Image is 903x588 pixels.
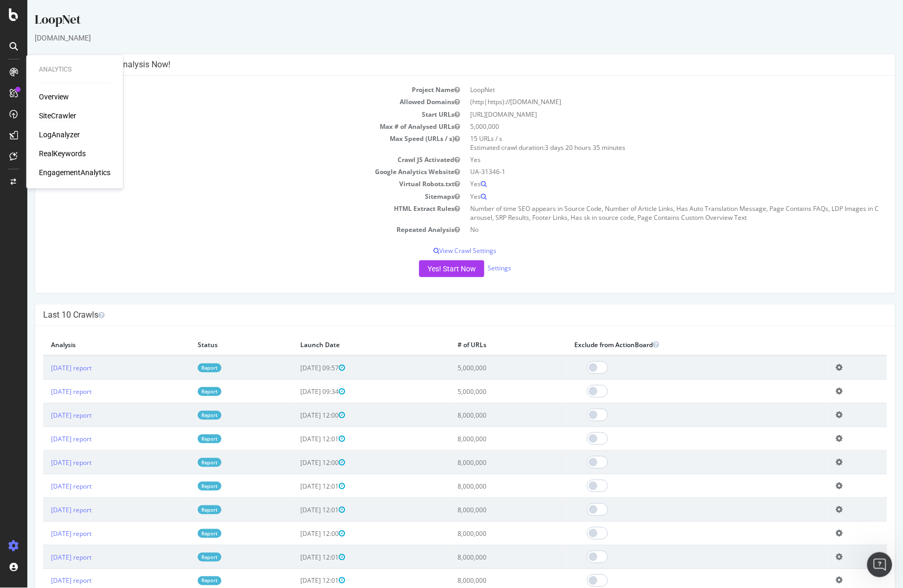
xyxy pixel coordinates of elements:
[24,434,64,443] a: [DATE] report
[867,552,892,577] iframe: Intercom live chat
[24,411,64,420] a: [DATE] report
[273,411,318,420] span: [DATE] 12:00
[273,387,318,396] span: [DATE] 09:34
[170,576,194,585] a: Report
[39,130,80,140] a: LogAnalyzer
[39,149,86,159] a: RealKeywords
[438,166,860,178] td: UA-31346-1
[273,576,318,585] span: [DATE] 12:01
[438,202,860,224] td: Number of time SEO appears in Source Code, Number of Article Links, Has Auto Translation Message,...
[7,11,868,33] div: LoopNet
[438,120,860,133] td: 5,000,000
[24,482,64,491] a: [DATE] report
[438,154,860,166] td: Yes
[24,505,64,514] a: [DATE] report
[170,553,194,562] a: Report
[16,166,438,178] td: Google Analytics Website
[7,33,868,43] div: [DOMAIN_NAME]
[16,108,438,120] td: Start URLs
[438,96,860,108] td: (http|https)://[DOMAIN_NAME]
[170,505,194,514] a: Report
[438,190,860,202] td: Yes
[423,356,539,380] td: 5,000,000
[273,363,318,372] span: [DATE] 09:57
[16,96,438,108] td: Allowed Domains
[170,411,194,420] a: Report
[16,334,163,356] th: Analysis
[16,154,438,166] td: Crawl JS Activated
[170,458,194,467] a: Report
[273,482,318,491] span: [DATE] 12:01
[39,168,110,178] a: EngagementAnalytics
[423,380,539,403] td: 5,000,000
[16,246,860,255] p: View Crawl Settings
[16,202,438,224] td: HTML Extract Rules
[39,65,110,74] div: Analytics
[16,224,438,236] td: Repeated Analysis
[163,334,265,356] th: Status
[265,334,423,356] th: Launch Date
[273,505,318,514] span: [DATE] 12:01
[438,178,860,190] td: Yes
[438,84,860,96] td: LoopNet
[518,143,598,152] span: 3 days 20 hours 35 minutes
[423,427,539,451] td: 8,000,000
[423,522,539,545] td: 8,000,000
[423,474,539,498] td: 8,000,000
[273,529,318,538] span: [DATE] 12:00
[170,529,194,538] a: Report
[24,576,64,585] a: [DATE] report
[438,224,860,236] td: No
[460,263,484,272] a: Settings
[438,133,860,154] td: 15 URLs / s Estimated crawl duration:
[16,120,438,133] td: Max # of Analysed URLs
[170,387,194,396] a: Report
[539,334,801,356] th: Exclude from ActionBoard
[273,553,318,562] span: [DATE] 12:01
[24,553,64,562] a: [DATE] report
[24,458,64,467] a: [DATE] report
[39,92,69,103] a: Overview
[170,363,194,372] a: Report
[273,458,318,467] span: [DATE] 12:00
[423,451,539,474] td: 8,000,000
[423,403,539,427] td: 8,000,000
[273,434,318,443] span: [DATE] 12:01
[24,529,64,538] a: [DATE] report
[24,363,64,372] a: [DATE] report
[423,498,539,522] td: 8,000,000
[24,387,64,396] a: [DATE] report
[423,334,539,356] th: # of URLs
[170,482,194,491] a: Report
[438,108,860,120] td: [URL][DOMAIN_NAME]
[16,178,438,190] td: Virtual Robots.txt
[392,260,457,277] button: Yes! Start Now
[423,545,539,569] td: 8,000,000
[16,310,860,320] h4: Last 10 Crawls
[16,133,438,154] td: Max Speed (URLs / s)
[16,59,860,70] h4: Configure your New Analysis Now!
[16,190,438,202] td: Sitemaps
[170,434,194,443] a: Report
[16,84,438,96] td: Project Name
[39,111,76,121] a: SiteCrawler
